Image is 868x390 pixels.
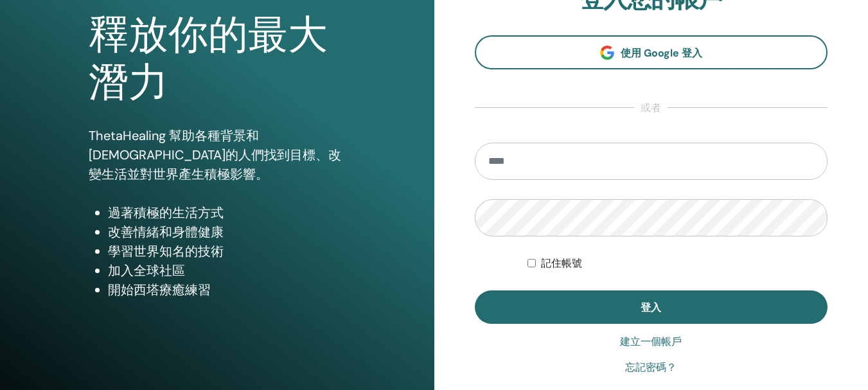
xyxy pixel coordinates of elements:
[475,290,828,324] button: 登入
[108,243,224,260] font: 學習世界知名的技術
[641,301,661,314] font: 登入
[641,101,661,114] font: 或者
[89,127,341,182] font: ThetaHealing 幫助各種背景和[DEMOGRAPHIC_DATA]的人們找到目標、改變生活並對世界產生積極影響。
[108,204,224,221] font: 過著積極的生活方式
[620,334,682,350] a: 建立一個帳戶
[108,224,224,240] font: 改善情緒和身體健康
[475,35,828,69] a: 使用 Google 登入
[625,361,677,373] font: 忘記密碼？
[620,335,682,348] font: 建立一個帳戶
[621,46,702,60] font: 使用 Google 登入
[527,256,828,271] div: 無限期地保持我的身份驗證狀態，或直到我手動註銷
[108,262,185,279] font: 加入全球社區
[625,360,677,375] a: 忘記密碼？
[108,281,211,298] font: 開始西塔療癒練習
[89,12,328,105] font: 釋放你的最大潛力
[541,257,582,269] font: 記住帳號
